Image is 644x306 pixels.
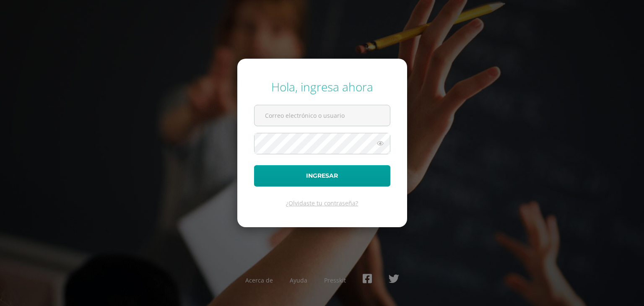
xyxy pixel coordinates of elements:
div: Hola, ingresa ahora [254,79,390,95]
a: Ayuda [290,276,307,284]
a: Presskit [324,276,346,284]
a: ¿Olvidaste tu contraseña? [286,199,358,207]
button: Ingresar [254,165,390,187]
a: Acerca de [245,276,273,284]
input: Correo electrónico o usuario [254,105,390,126]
